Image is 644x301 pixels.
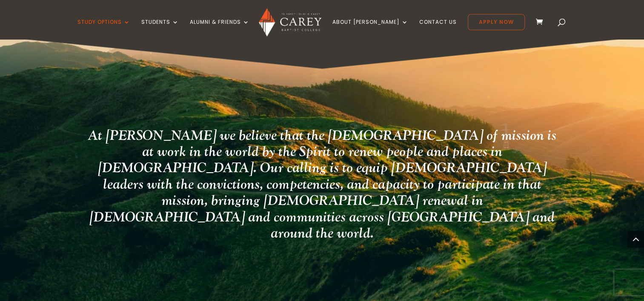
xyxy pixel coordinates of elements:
[332,19,408,39] a: About [PERSON_NAME]
[190,19,249,39] a: Alumni & Friends
[77,19,130,39] a: Study Options
[259,8,321,37] img: Carey Baptist College
[141,19,179,39] a: Students
[419,19,457,39] a: Contact Us
[468,14,525,30] a: Apply Now
[84,128,560,246] h2: At [PERSON_NAME] we believe that the [DEMOGRAPHIC_DATA] of mission is at work in the world by the...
